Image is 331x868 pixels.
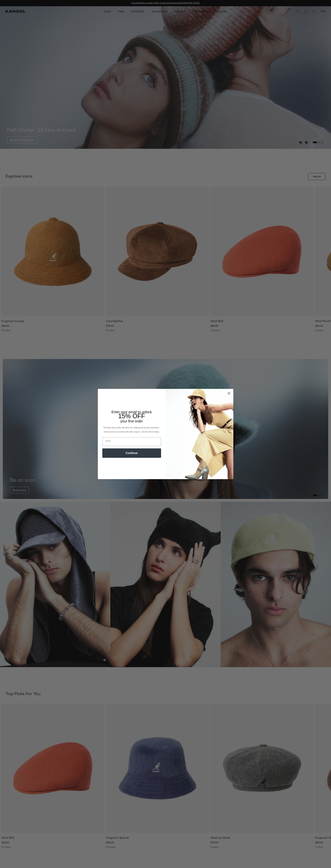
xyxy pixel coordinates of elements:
input: Email [102,437,161,446]
button: Close dialog [226,390,232,396]
span: *Excludes select styles, gift cards, tax, shipping and previous purchases. Discount does not comb... [103,427,160,433]
button: Continue [102,448,161,458]
span: 15% OFF [118,412,145,420]
img: 93be19ad-e773-4382-80b9-c9d740c9197f.jpeg [166,389,233,479]
span: Enter your email to unlock [112,410,152,414]
span: your first order [120,419,143,423]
